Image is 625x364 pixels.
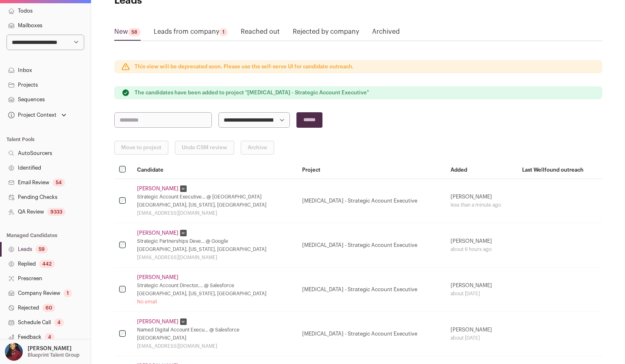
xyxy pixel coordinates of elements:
td: [PERSON_NAME] [446,268,517,312]
div: [GEOGRAPHIC_DATA], [US_STATE], [GEOGRAPHIC_DATA] [137,202,293,208]
div: Strategic Partnerships Deve... @ Google [137,238,293,244]
div: 58 [128,28,141,36]
a: New [114,27,141,40]
td: [PERSON_NAME] [446,223,517,268]
div: [EMAIL_ADDRESS][DOMAIN_NAME] [137,210,293,216]
div: 4 [54,318,64,327]
a: [PERSON_NAME] [137,318,179,325]
div: about [DATE] [451,290,512,297]
td: [PERSON_NAME] [446,179,517,223]
th: Project [297,161,446,179]
div: [EMAIL_ADDRESS][DOMAIN_NAME] [137,343,293,349]
button: Open dropdown [3,343,81,361]
div: Strategic Account Director,... @ Salesforce [137,282,293,289]
td: [MEDICAL_DATA] - Strategic Account Executive [297,268,446,312]
div: 4 [45,333,54,341]
td: [MEDICAL_DATA] - Strategic Account Executive [297,223,446,268]
div: No email [137,299,293,305]
td: [MEDICAL_DATA] - Strategic Account Executive [297,179,446,223]
div: Strategic Account Executive... @ [GEOGRAPHIC_DATA] [137,194,293,200]
td: [PERSON_NAME] [446,312,517,356]
div: 60 [42,304,55,312]
div: 442 [39,260,55,268]
div: Named Digital Account Execu... @ Salesforce [137,327,293,333]
a: [PERSON_NAME] [137,274,179,281]
th: Added [446,161,517,179]
a: Archived [372,27,400,40]
img: 10010497-medium_jpg [5,343,23,361]
div: 59 [35,245,48,253]
button: Open dropdown [7,109,68,121]
p: This view will be deprecated soon. Please use the self-serve UI for candidate outreach. [135,63,354,70]
div: 9333 [47,208,65,216]
td: [MEDICAL_DATA] - Strategic Account Executive [297,312,446,356]
div: 1 [219,28,228,36]
a: [PERSON_NAME] [137,185,179,192]
th: Last Wellfound outreach [517,161,602,179]
div: [EMAIL_ADDRESS][DOMAIN_NAME] [137,254,293,261]
a: Reached out [241,27,280,40]
a: Leads from company [154,27,228,40]
div: [GEOGRAPHIC_DATA] [137,335,293,341]
a: [PERSON_NAME] [137,230,179,236]
div: 54 [52,179,65,187]
div: about 6 hours ago [451,246,512,253]
a: Rejected by company [293,27,359,40]
div: Project Context [7,112,57,118]
div: about [DATE] [451,335,512,341]
div: [GEOGRAPHIC_DATA], [US_STATE], [GEOGRAPHIC_DATA] [137,290,293,297]
p: Blueprint Talent Group [28,352,80,358]
p: [PERSON_NAME] [28,345,72,352]
div: [GEOGRAPHIC_DATA], [US_STATE], [GEOGRAPHIC_DATA] [137,246,293,253]
th: Candidate [132,161,298,179]
div: 1 [63,289,72,297]
p: The candidates have been added to project "[MEDICAL_DATA] - Strategic Account Executive" [135,89,369,96]
div: less than a minute ago [451,202,512,208]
